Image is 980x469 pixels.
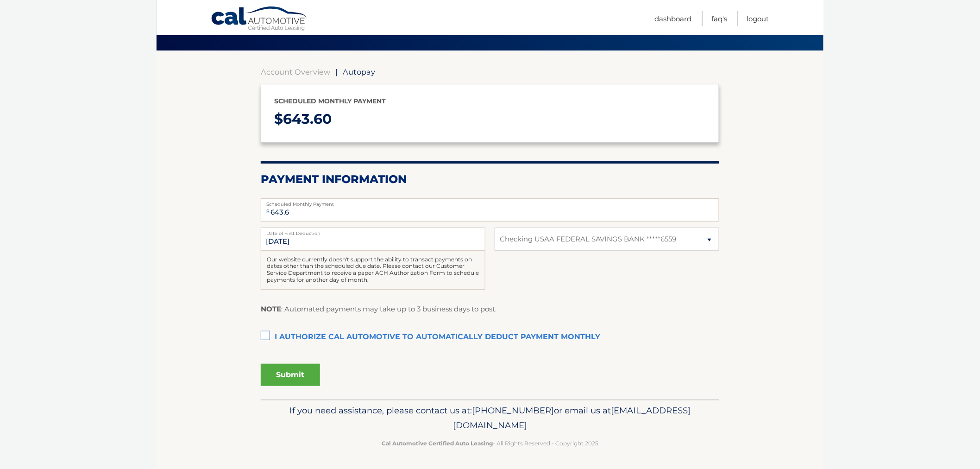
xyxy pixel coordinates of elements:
[472,405,554,416] span: [PHONE_NUMBER]
[382,440,493,447] strong: Cal Automotive Certified Auto Leasing
[264,201,272,222] span: $
[654,11,691,26] a: Dashboard
[261,198,719,222] input: Payment Amount
[261,172,719,186] h2: Payment Information
[261,328,719,347] label: I authorize cal automotive to automatically deduct payment monthly
[335,67,338,76] span: |
[267,403,713,433] p: If you need assistance, please contact us at: or email us at
[343,67,375,76] span: Autopay
[261,198,719,206] label: Scheduled Monthly Payment
[747,11,769,26] a: Logout
[261,251,485,290] div: Our website currently doesn't support the ability to transact payments on dates other than the sc...
[261,228,485,235] label: Date of First Deduction
[261,304,281,313] strong: NOTE
[274,95,706,107] p: Scheduled monthly payment
[274,107,706,132] p: $
[267,438,713,448] p: - All Rights Reserved - Copyright 2025
[283,110,332,127] span: 643.60
[261,303,496,315] p: : Automated payments may take up to 3 business days to post.
[261,364,320,386] button: Submit
[711,11,727,26] a: FAQ's
[261,67,330,76] a: Account Overview
[261,228,485,251] input: Payment Date
[211,6,308,33] a: Cal Automotive
[453,405,691,431] span: [EMAIL_ADDRESS][DOMAIN_NAME]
